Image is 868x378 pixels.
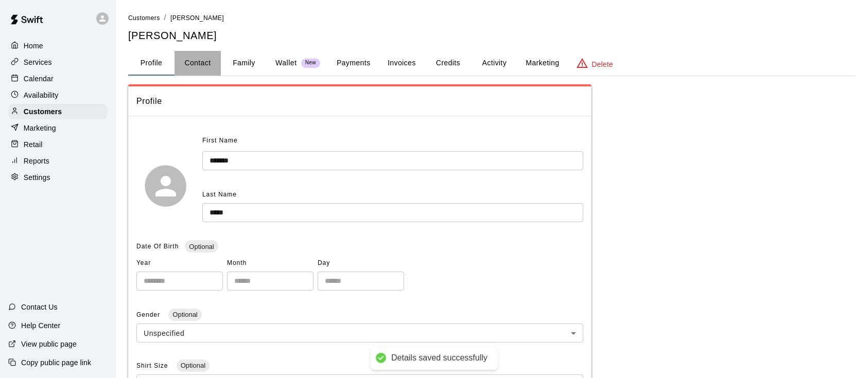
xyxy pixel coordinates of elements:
span: Optional [168,311,201,318]
button: Credits [425,51,471,76]
button: Invoices [378,51,425,76]
p: Wallet [275,58,297,68]
a: Marketing [8,120,108,136]
p: Retail [24,139,43,150]
a: Retail [8,137,108,152]
p: Services [24,57,52,67]
span: Optional [177,362,210,369]
button: Marketing [517,51,567,76]
button: Family [221,51,267,76]
span: Customers [128,14,160,22]
p: Customers [24,106,62,117]
nav: breadcrumb [128,12,856,24]
span: Year [136,255,223,272]
span: Gender [136,311,162,318]
p: Calendar [24,74,54,84]
li: / [164,12,166,23]
div: basic tabs example [128,51,856,76]
span: Day [318,255,404,272]
a: Reports [8,153,108,169]
a: Home [8,38,108,53]
p: View public page [21,339,77,349]
span: Shirt Size [136,362,170,369]
p: Delete [592,59,613,69]
a: Customers [128,13,160,22]
span: [PERSON_NAME] [170,14,224,22]
a: Settings [8,170,108,185]
div: Details saved successfully [391,353,488,364]
span: Month [227,255,314,272]
a: Availability [8,87,108,103]
span: Profile [136,95,583,108]
p: Availability [24,90,59,100]
span: First Name [202,133,238,149]
p: Settings [24,172,50,183]
div: Unspecified [136,323,583,343]
span: Date Of Birth [136,243,179,250]
span: Optional [185,243,218,250]
span: Last Name [202,191,237,198]
a: Services [8,55,108,70]
p: Home [24,41,43,51]
p: Marketing [24,123,56,133]
button: Payments [328,51,378,76]
span: New [301,60,320,66]
a: Customers [8,104,108,119]
p: Help Center [21,320,60,331]
p: Contact Us [21,302,58,312]
button: Activity [471,51,517,76]
button: Contact [175,51,221,76]
a: Calendar [8,71,108,86]
button: Profile [128,51,175,76]
p: Reports [24,156,49,166]
p: Copy public page link [21,357,91,368]
h5: [PERSON_NAME] [128,29,856,43]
